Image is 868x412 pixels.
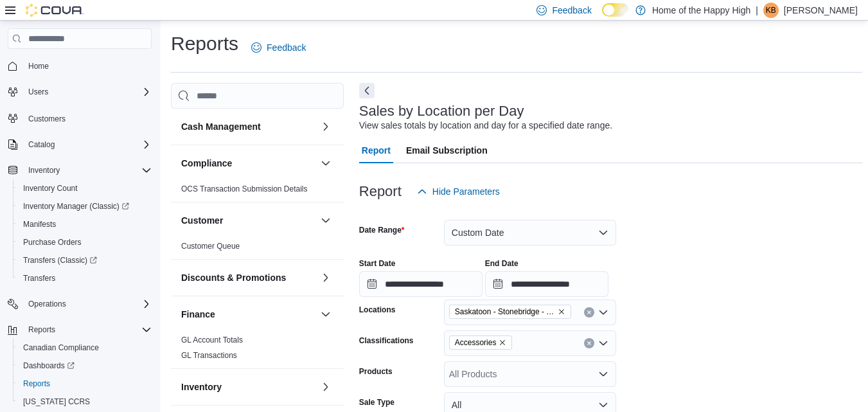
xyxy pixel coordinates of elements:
div: Compliance [171,181,344,202]
button: Compliance [318,156,333,171]
span: Reports [23,379,50,389]
button: Transfers [13,269,157,287]
span: Accessories [455,336,497,349]
span: Dashboards [23,361,75,371]
button: Reports [13,375,157,393]
a: Inventory Manager (Classic) [18,199,134,214]
button: Remove Saskatoon - Stonebridge - Fire & Flower from selection in this group [558,308,565,316]
button: Customer [181,214,315,227]
label: Sale Type [359,397,394,408]
button: Users [3,83,157,101]
button: Home [3,57,157,75]
span: Reports [23,322,152,337]
label: End Date [485,258,518,269]
label: Locations [359,305,396,315]
div: Finance [171,332,344,368]
span: Inventory [28,165,60,175]
a: [US_STATE] CCRS [18,394,95,409]
span: Feedback [552,4,591,17]
a: Dashboards [13,357,157,375]
button: Open list of options [598,369,608,379]
input: Press the down key to open a popover containing a calendar. [485,271,608,297]
p: | [756,3,758,18]
a: Customer Queue [181,242,240,251]
span: Operations [28,299,66,309]
h1: Reports [171,31,238,57]
span: Inventory Manager (Classic) [23,201,129,211]
button: Customer [318,213,333,228]
span: Users [28,87,48,97]
span: Inventory Manager (Classic) [18,199,152,214]
button: Catalog [23,137,60,152]
a: Dashboards [18,358,80,373]
span: Home [23,58,152,74]
span: Purchase Orders [23,237,82,247]
button: Inventory [3,161,157,179]
button: Custom Date [444,220,616,246]
span: Users [23,84,152,100]
a: Reports [18,376,55,391]
button: Hide Parameters [412,179,505,204]
span: GL Account Totals [181,335,243,345]
span: [US_STATE] CCRS [23,397,90,407]
a: Feedback [246,35,311,60]
span: Manifests [23,219,56,229]
span: Canadian Compliance [23,343,99,353]
h3: Sales by Location per Day [359,103,524,119]
span: Transfers (Classic) [18,253,152,268]
span: Hide Parameters [432,185,500,198]
h3: Finance [181,308,215,321]
a: Home [23,58,54,74]
span: Inventory Count [18,181,152,196]
h3: Customer [181,214,223,227]
span: Reports [28,325,55,335]
span: Saskatoon - Stonebridge - Fire & Flower [449,305,571,319]
span: Catalog [23,137,152,152]
button: Users [23,84,53,100]
a: Purchase Orders [18,235,87,250]
p: [PERSON_NAME] [784,3,858,18]
div: Customer [171,238,344,259]
button: Inventory Count [13,179,157,197]
span: Dashboards [18,358,152,373]
button: Cash Management [318,119,333,134]
button: Operations [3,295,157,313]
span: Email Subscription [406,138,488,163]
button: Reports [3,321,157,339]
span: Manifests [18,217,152,232]
span: OCS Transaction Submission Details [181,184,308,194]
button: Clear input [584,307,594,318]
a: Manifests [18,217,61,232]
h3: Cash Management [181,120,261,133]
button: Compliance [181,157,315,170]
label: Date Range [359,225,405,235]
h3: Report [359,184,402,199]
span: Report [362,138,391,163]
span: Washington CCRS [18,394,152,409]
button: Operations [23,296,71,312]
button: Catalog [3,136,157,154]
button: Clear input [584,338,594,348]
span: Transfers [18,271,152,286]
span: Customers [23,110,152,126]
input: Press the down key to open a popover containing a calendar. [359,271,483,297]
h3: Discounts & Promotions [181,271,286,284]
button: Next [359,83,375,98]
div: View sales totals by location and day for a specified date range. [359,119,612,132]
button: Finance [318,307,333,322]
button: Reports [23,322,60,337]
span: Canadian Compliance [18,340,152,355]
span: Saskatoon - Stonebridge - Fire & Flower [455,305,555,318]
a: Transfers (Classic) [13,251,157,269]
p: Home of the Happy High [652,3,750,18]
a: Canadian Compliance [18,340,104,355]
button: Manifests [13,215,157,233]
label: Products [359,366,393,377]
a: OCS Transaction Submission Details [181,184,308,193]
span: Home [28,61,49,71]
span: Inventory Count [23,183,78,193]
a: Transfers (Classic) [18,253,102,268]
a: Inventory Manager (Classic) [13,197,157,215]
span: Customers [28,114,66,124]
